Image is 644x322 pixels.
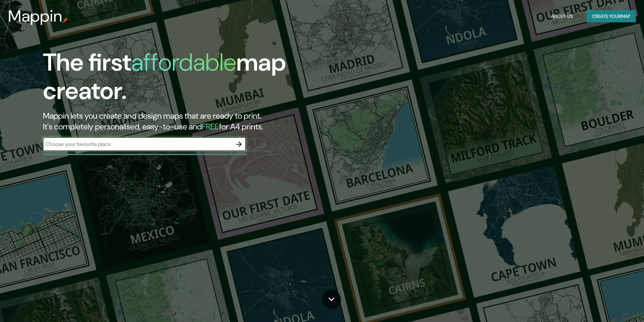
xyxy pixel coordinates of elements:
button: Create yourmap [587,10,636,23]
h1: The first map creator. [43,48,365,110]
h1: affordable [131,47,236,78]
h2: Mappin lets you create and design maps that are ready to print. It's completely personalised, eas... [43,110,365,132]
input: Choose your favourite place [43,140,232,148]
h5: FREE [202,121,219,132]
h3: Mappin [8,7,63,26]
button: About Us [548,10,576,23]
img: mappin-pin [63,18,68,23]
